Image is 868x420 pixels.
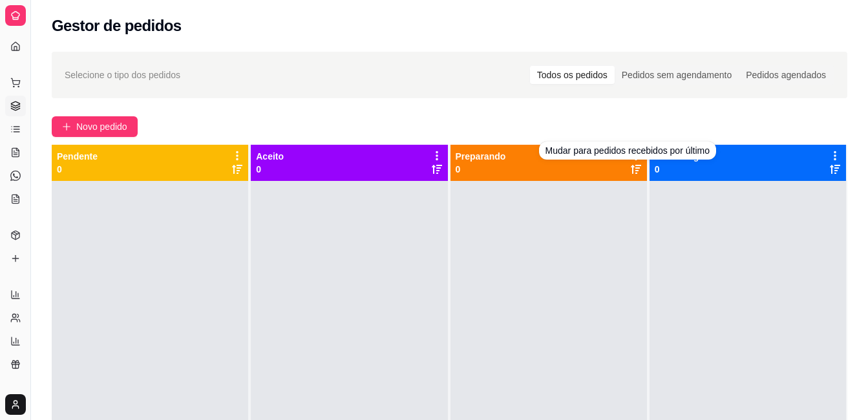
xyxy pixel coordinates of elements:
button: Novo pedido [52,116,138,137]
p: Preparando [456,150,506,163]
p: 0 [57,163,98,176]
span: Novo pedido [76,120,127,134]
p: Pendente [57,150,98,163]
div: Pedidos sem agendamento [615,66,739,84]
div: Todos os pedidos [530,66,615,84]
span: plus [62,122,71,131]
p: Aceito [256,150,284,163]
span: Selecione o tipo dos pedidos [65,68,180,82]
h2: Gestor de pedidos [52,16,182,36]
div: Pedidos agendados [739,66,833,84]
p: 0 [655,163,704,176]
div: Mudar para pedidos recebidos por último [539,142,716,160]
p: 0 [456,163,506,176]
p: 0 [256,163,284,176]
